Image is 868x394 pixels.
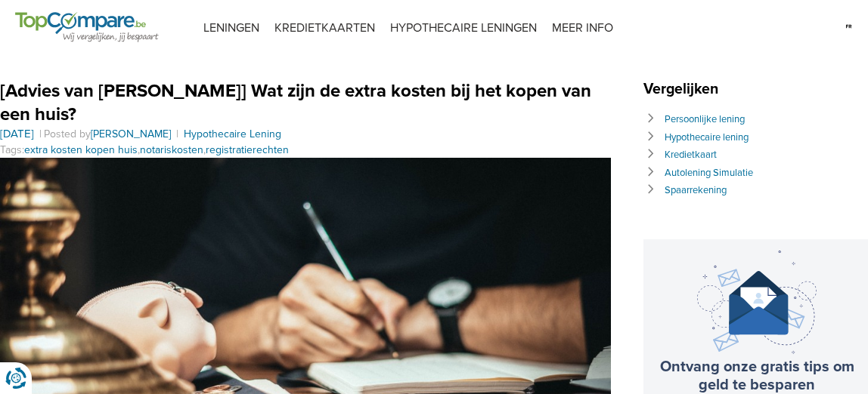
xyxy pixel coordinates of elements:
[44,128,174,140] span: Posted by
[665,167,753,179] a: Autolening Simulatie
[845,15,853,38] img: fr.svg
[697,251,817,354] img: newsletter
[665,113,745,125] a: Persoonlijke lening
[665,184,727,196] a: Spaarrekening
[91,128,171,140] a: [PERSON_NAME]
[643,80,726,98] span: Vergelijken
[184,128,281,140] a: Hypothecaire Lening
[665,131,749,143] a: Hypothecaire lening
[140,143,203,156] a: notariskosten
[665,149,717,161] a: Kredietkaart
[206,143,289,156] a: registratierechten
[174,128,181,140] span: |
[655,358,859,394] h3: Ontvang onze gratis tips om geld te besparen
[37,128,44,140] span: |
[24,143,138,156] a: extra kosten kopen huis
